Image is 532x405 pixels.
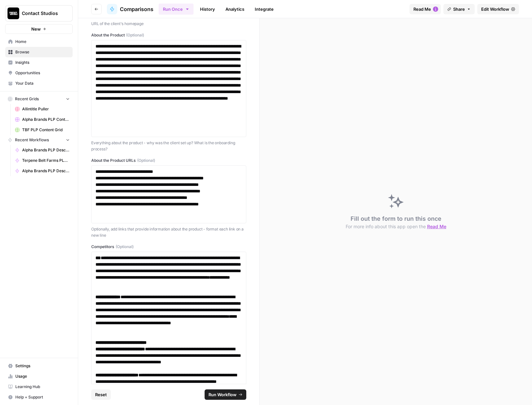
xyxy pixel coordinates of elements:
span: Alpha Brands PLP Descriptions (v2) LONG TEXT [22,168,70,174]
button: Recent Grids [5,94,73,104]
a: Browse [5,47,73,57]
span: Help + Support [15,394,70,400]
span: Your Data [15,80,70,86]
span: Recent Workflows [15,137,49,143]
a: TBF PLP Content Grid [12,125,73,135]
p: Everything about the product - why was the client set up? What is the onboarding process? [91,140,246,152]
label: About the Product [91,32,246,38]
button: Run Once [159,4,194,15]
label: About the Product URLs [91,158,246,163]
span: Share [453,6,465,12]
span: Home [15,39,70,45]
span: (Optional) [126,32,144,38]
div: Fill out the form to run this once [346,214,446,230]
span: Usage [15,373,70,379]
button: New [5,24,73,34]
span: Allintitle Puller [22,106,70,112]
a: Allintitle Puller [12,104,73,114]
a: Home [5,36,73,47]
a: Alpha Brands PLP Descriptions (v2) [12,145,73,155]
button: Recent Workflows [5,135,73,145]
span: Learning Hub [15,384,70,390]
span: Comparisons [120,5,153,13]
a: Terpene Belt Farms PLP Descriptions (Text Output v2) [12,155,73,166]
a: Alpha Brands PLP Descriptions (v2) LONG TEXT [12,166,73,176]
a: Edit Workflow [477,4,519,14]
button: Help + Support [5,392,73,402]
a: History [196,4,219,14]
span: Alpha Brands PLP Content Grid [22,117,70,122]
span: Run Workflow [208,391,237,398]
a: Integrate [251,4,278,14]
span: Insights [15,60,70,65]
span: Alpha Brands PLP Descriptions (v2) [22,147,70,153]
span: Edit Workflow [481,6,509,12]
a: Alpha Brands PLP Content Grid [12,114,73,125]
span: Opportunities [15,70,70,76]
button: Read Me [410,4,441,14]
label: Competitors [91,244,246,250]
p: Optionally, add links that provide information about the product - format each link on a new line [91,226,246,239]
span: Browse [15,49,70,55]
button: For more info about this app open the Read Me [346,223,446,230]
span: Read Me [413,6,431,12]
span: Read Me [427,224,446,229]
span: TBF PLP Content Grid [22,127,70,133]
a: Settings [5,361,73,371]
button: Workspace: Contact Studios [5,5,73,21]
a: Insights [5,57,73,68]
span: (Optional) [137,158,155,163]
button: Share [443,4,475,14]
button: Reset [91,389,111,400]
span: New [31,26,41,32]
span: Settings [15,363,70,369]
span: Reset [95,391,107,398]
img: Contact Studios Logo [7,7,19,19]
a: Analytics [222,4,248,14]
p: URL of the client's homepage [91,21,246,27]
a: Learning Hub [5,382,73,392]
a: Opportunities [5,68,73,78]
a: Your Data [5,78,73,89]
a: Usage [5,371,73,382]
a: Comparisons [107,4,153,14]
span: Recent Grids [15,96,39,102]
span: Contact Studios [22,10,61,17]
button: Run Workflow [205,389,246,400]
span: (Optional) [116,244,134,250]
span: Terpene Belt Farms PLP Descriptions (Text Output v2) [22,158,70,163]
